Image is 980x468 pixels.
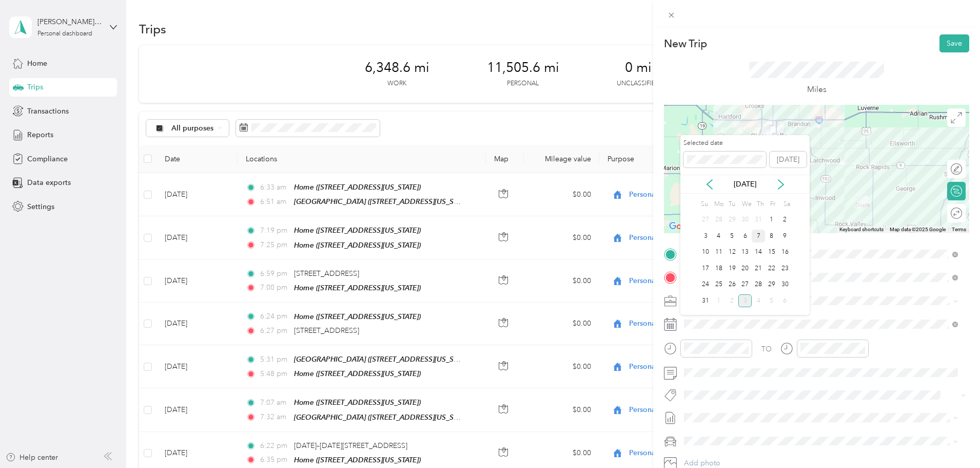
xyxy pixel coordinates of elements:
div: 30 [778,278,792,291]
button: Keyboard shortcuts [839,226,884,233]
p: [DATE] [723,179,767,190]
label: Selected date [683,139,766,148]
div: 31 [752,214,765,227]
div: 10 [699,246,712,259]
span: Map data ©2025 Google [890,227,946,232]
div: 15 [765,246,778,259]
div: 23 [778,262,792,275]
p: Miles [807,83,827,96]
div: 31 [699,294,712,307]
div: 22 [765,262,778,275]
div: 19 [726,262,739,275]
div: Th [755,197,765,212]
div: 27 [738,278,752,291]
iframe: Everlance-gr Chat Button Frame [923,410,980,468]
div: 4 [712,230,726,242]
div: Su [699,197,709,212]
div: 12 [726,246,739,259]
div: 6 [738,230,752,242]
div: Mo [712,197,723,212]
div: 20 [738,262,752,275]
div: 11 [712,246,726,259]
div: 16 [778,246,792,259]
p: New Trip [664,36,707,51]
img: Google [667,220,700,233]
a: Open this area in Google Maps (opens a new window) [667,220,700,233]
div: 6 [778,294,792,307]
div: 29 [726,214,739,227]
div: 8 [765,230,778,242]
div: 4 [752,294,765,307]
div: Sa [782,197,792,212]
div: 13 [738,246,752,259]
button: [DATE] [770,152,807,168]
div: 5 [765,294,778,307]
div: Fr [769,197,778,212]
div: 3 [738,294,752,307]
div: 1 [765,214,778,227]
button: Save [939,34,969,52]
div: 1 [712,294,726,307]
div: 14 [752,246,765,259]
div: 9 [778,230,792,242]
div: We [740,197,752,212]
div: 7 [752,230,765,242]
div: TO [761,344,772,354]
div: 29 [765,278,778,291]
div: 27 [699,214,712,227]
div: 3 [699,230,712,242]
div: 30 [738,214,752,227]
div: Tu [727,197,737,212]
div: 2 [726,294,739,307]
div: 28 [712,214,726,227]
div: 25 [712,278,726,291]
div: 21 [752,262,765,275]
div: 17 [699,262,712,275]
div: 26 [726,278,739,291]
div: 5 [726,230,739,242]
div: 28 [752,278,765,291]
div: 24 [699,278,712,291]
div: 18 [712,262,726,275]
div: 2 [778,214,792,227]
